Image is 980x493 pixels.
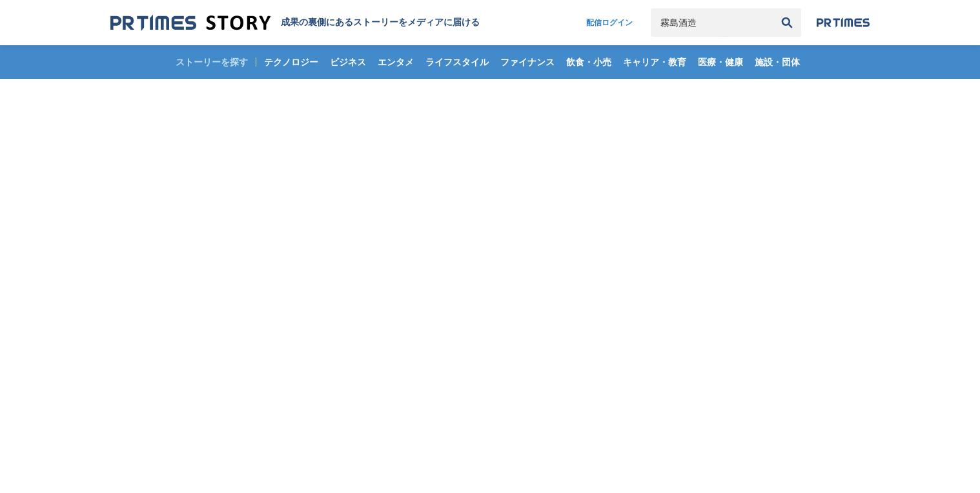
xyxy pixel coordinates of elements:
[259,56,323,68] span: テクノロジー
[561,56,617,68] span: 飲食・小売
[651,8,773,37] input: キーワードで検索
[325,45,371,79] a: ビジネス
[573,8,646,37] a: 配信ログイン
[495,56,560,68] span: ファイナンス
[281,17,480,28] h1: 成果の裏側にあるストーリーをメディアに届ける
[750,56,805,68] span: 施設・団体
[373,56,419,68] span: エンタメ
[259,45,323,79] a: テクノロジー
[420,56,494,68] span: ライフスタイル
[750,45,805,79] a: 施設・団体
[618,56,691,68] span: キャリア・教育
[773,8,801,37] button: 検索
[325,56,371,68] span: ビジネス
[561,45,617,79] a: 飲食・小売
[693,45,748,79] a: 医療・健康
[373,45,419,79] a: エンタメ
[110,14,480,32] a: 成果の裏側にあるストーリーをメディアに届ける 成果の裏側にあるストーリーをメディアに届ける
[693,56,748,68] span: 医療・健康
[495,45,560,79] a: ファイナンス
[110,14,271,32] img: 成果の裏側にあるストーリーをメディアに届ける
[420,45,494,79] a: ライフスタイル
[817,17,870,28] img: prtimes
[618,45,691,79] a: キャリア・教育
